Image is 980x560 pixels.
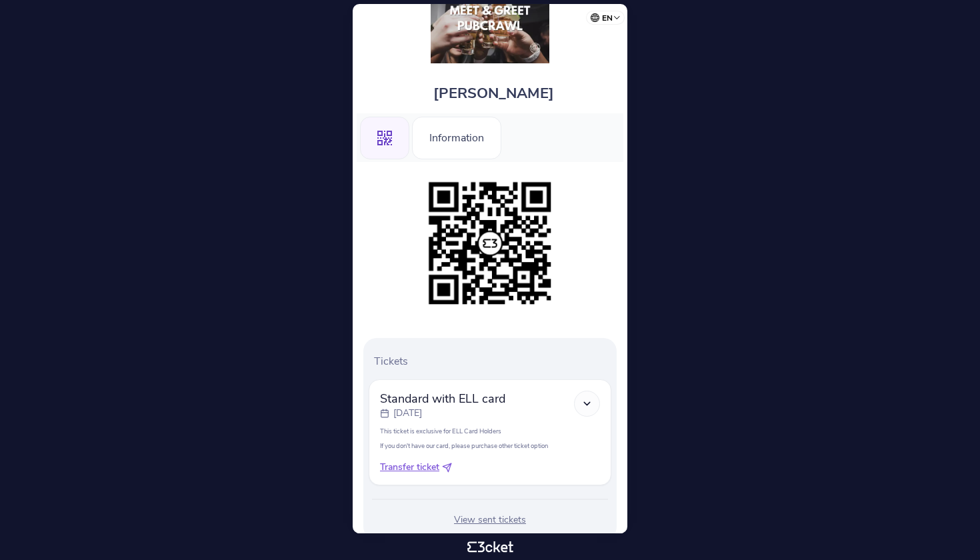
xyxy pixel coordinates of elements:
[380,427,600,435] p: This ticket is exclusive for ELL Card Holders
[369,513,611,527] div: View sent tickets
[393,407,422,420] p: [DATE]
[412,129,501,144] a: Information
[422,175,558,311] img: e4f37b44e93446149f7c56d8252720c1.png
[374,354,611,369] p: Tickets
[433,83,554,103] span: [PERSON_NAME]
[380,441,600,450] p: If you don't have our card, please purchase other ticket option
[412,117,501,159] div: Information
[380,461,439,474] span: Transfer ticket
[380,391,505,407] span: Standard with ELL card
